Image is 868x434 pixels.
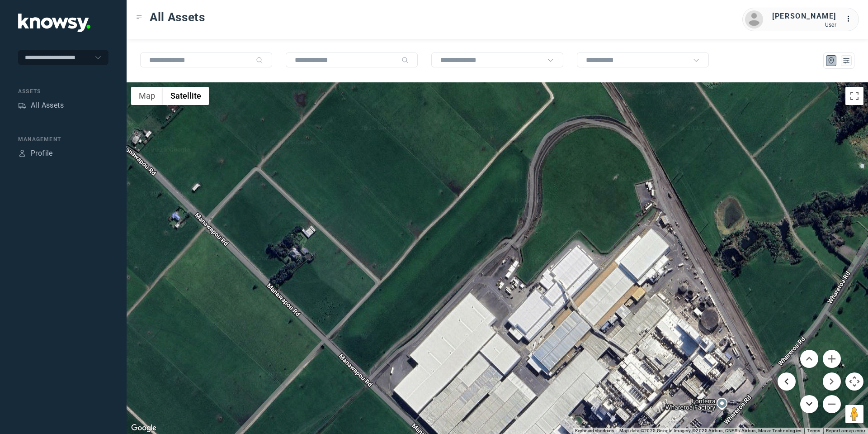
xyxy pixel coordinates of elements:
[31,100,64,111] div: All Assets
[18,135,108,143] div: Management
[745,10,763,29] img: avatar.png
[800,350,818,368] button: Move up
[131,87,163,105] button: Show street map
[842,57,850,65] div: List
[772,11,836,22] div: [PERSON_NAME]
[807,428,821,433] a: Terms (opens in new tab)
[845,405,863,423] button: Drag Pegman onto the map to open Street View
[150,9,205,25] span: All Assets
[18,100,64,111] a: AssetsAll Assets
[18,149,26,157] div: Profile
[772,22,836,28] div: User
[800,395,818,413] button: Move down
[18,101,26,110] div: Assets
[826,428,865,433] a: Report a map error
[619,428,802,433] span: Map data ©2025 Google Imagery ©2025 Airbus, CNES / Airbus, Maxar Technologies
[401,57,409,64] div: Search
[18,148,53,159] a: ProfileProfile
[845,14,856,26] div: :
[827,57,835,65] div: Map
[129,422,159,434] a: Open this area in Google Maps (opens a new window)
[575,428,614,434] button: Keyboard shortcuts
[823,372,841,391] button: Move right
[823,395,841,413] button: Zoom out
[136,14,142,20] div: Toggle Menu
[163,87,209,105] button: Show satellite imagery
[845,87,863,105] button: Toggle fullscreen view
[823,350,841,368] button: Zoom in
[18,14,90,32] img: Application Logo
[845,14,856,24] div: :
[778,372,796,391] button: Move left
[18,87,108,95] div: Assets
[31,148,53,159] div: Profile
[129,422,159,434] img: Google
[256,57,263,64] div: Search
[846,15,855,22] tspan: ...
[845,372,863,391] button: Map camera controls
